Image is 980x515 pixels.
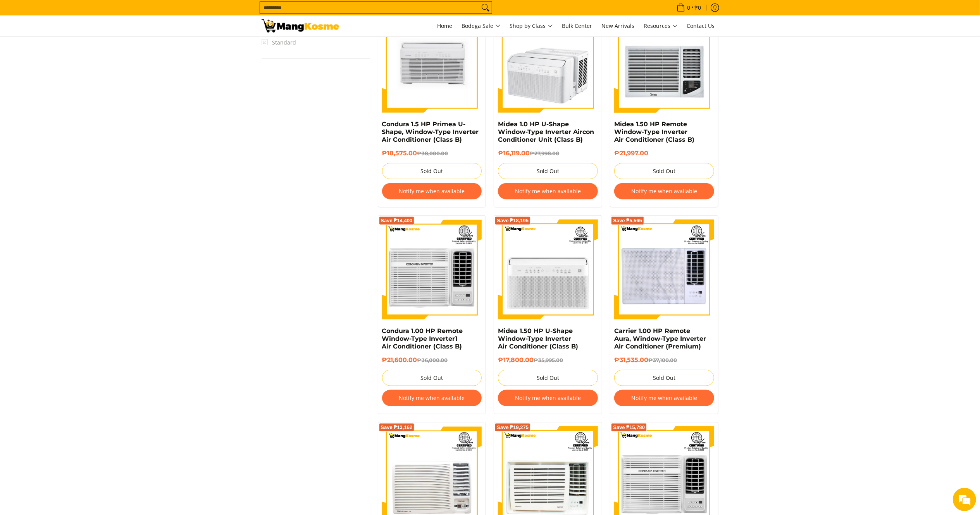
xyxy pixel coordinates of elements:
[462,21,501,31] span: Bodega Sale
[417,357,448,363] del: ₱36,000.00
[434,15,456,36] a: Home
[614,13,714,113] img: Midea 1.50 HP Remote Window-Type Inverter Air Conditioner (Class B)
[614,370,714,386] button: Sold Out
[602,22,635,29] span: New Arrivals
[382,370,482,386] button: Sold Out
[694,5,703,10] span: ₱0
[613,218,642,223] span: Save ₱5,565
[498,13,598,113] img: Midea 1.0 HP U-Shape Window-Type Inverter Aircon Conditioner Unit (Class B)
[382,120,479,143] a: Condura 1.5 HP Primea U-Shape, Window-Type Inverter Air Conditioner (Class B)
[497,218,529,223] span: Save ₱18,195
[437,22,453,29] span: Home
[558,15,596,36] a: Bulk Center
[683,15,719,36] a: Contact Us
[614,120,694,143] a: Midea 1.50 HP Remote Window-Type Inverter Air Conditioner (Class B)
[614,163,714,179] button: Sold Out
[498,390,598,406] button: Notify me when available
[674,3,704,12] span: •
[479,2,492,14] button: Search
[506,15,557,36] a: Shop by Class
[640,15,682,36] a: Resources
[382,149,482,157] h6: ₱18,575.00
[614,327,706,350] a: Carrier 1.00 HP Remote Aura, Window-Type Inverter Air Conditioner (Premium)
[530,150,559,156] del: ₱27,998.00
[498,149,598,157] h6: ₱16,119.00
[498,370,598,386] button: Sold Out
[382,327,463,350] a: Condura 1.00 HP Remote Window-Type Inverter1 Air Conditioner (Class B)
[40,43,130,53] div: Chat with us now
[614,220,714,319] img: Carrier 1.00 HP Remote Aura, Window-Type Inverter Air Conditioner (Premium)
[382,390,482,406] button: Notify me when available
[417,150,448,156] del: ₱38,000.00
[347,15,719,36] nav: Main Menu
[498,356,598,364] h6: ₱17,800.00
[510,21,553,31] span: Shop by Class
[648,357,677,363] del: ₱37,100.00
[498,327,578,350] a: Midea 1.50 HP U-Shape Window-Type Inverter Air Conditioner (Class B)
[686,5,692,10] span: 0
[381,425,413,430] span: Save ₱13,162
[382,183,482,199] button: Notify me when available
[562,22,592,29] span: Bulk Center
[262,36,296,49] span: Standard
[45,98,107,176] span: We're online!
[498,163,598,179] button: Sold Out
[614,183,714,199] button: Notify me when available
[382,220,482,319] img: Condura 1.00 HP Remote Window-Type Inverter1 Air Conditioner (Class B)
[4,211,148,239] textarea: Type your message and hit 'Enter'
[497,425,529,430] span: Save ₱19,275
[382,356,482,364] h6: ₱21,600.00
[613,425,645,430] span: Save ₱15,780
[498,120,594,143] a: Midea 1.0 HP U-Shape Window-Type Inverter Aircon Conditioner Unit (Class B)
[498,220,598,319] img: Midea 1.50 HP U-Shape Window-Type Inverter Air Conditioner (Class B)
[458,15,505,36] a: Bodega Sale
[381,218,413,223] span: Save ₱14,400
[127,4,146,22] div: Minimize live chat window
[262,19,339,33] img: Bodega Sale Aircon l Mang Kosme: Home Appliances Warehouse Sale Window Type
[614,149,714,157] h6: ₱21,997.00
[598,15,639,36] a: New Arrivals
[614,356,714,364] h6: ₱31,535.00
[498,183,598,199] button: Notify me when available
[534,357,563,363] del: ₱35,995.00
[382,13,482,113] img: Condura 1.5 HP Primea U-Shape, Window-Type Inverter Air Conditioner (Class B)
[382,163,482,179] button: Sold Out
[614,390,714,406] button: Notify me when available
[644,21,678,31] span: Resources
[687,22,715,29] span: Contact Us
